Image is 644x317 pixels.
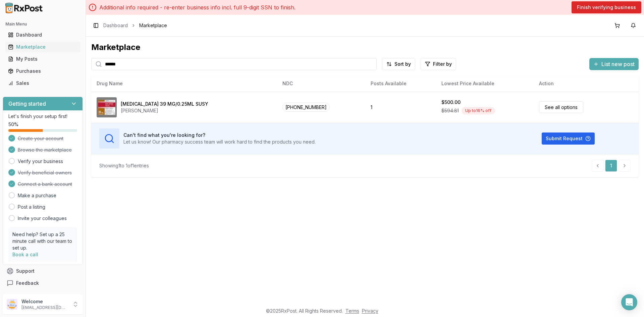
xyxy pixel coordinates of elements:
[91,42,639,53] div: Marketplace
[3,30,83,40] button: Dashboard
[123,132,316,139] h3: Can't find what you're looking for?
[18,204,45,210] a: Post a listing
[3,277,83,289] button: Feedback
[277,75,365,92] th: NDC
[282,103,330,112] span: [PHONE_NUMBER]
[592,160,631,172] nav: pagination
[5,53,80,65] a: My Posts
[8,56,77,62] div: My Posts
[436,75,534,92] th: Lowest Price Available
[542,133,595,145] button: Submit Request
[362,308,378,314] a: Privacy
[433,61,452,67] span: Filter by
[8,32,77,38] div: Dashboard
[8,100,46,108] h3: Getting started
[365,92,436,123] td: 1
[8,113,77,120] p: Let's finish your setup first!
[345,308,359,314] a: Terms
[12,252,38,257] a: Book a call
[621,294,637,310] div: Open Intercom Messenger
[123,139,316,145] p: Let us know! Our pharmacy success team will work hard to find the products you need.
[5,77,80,89] a: Sales
[539,101,583,113] a: See all options
[8,44,77,50] div: Marketplace
[21,305,68,310] p: [EMAIL_ADDRESS][DOMAIN_NAME]
[462,107,495,114] div: Up to 16 % off
[91,75,277,92] th: Drug Name
[121,107,208,114] div: [PERSON_NAME]
[3,265,83,277] button: Support
[3,78,83,89] button: Sales
[365,75,436,92] th: Posts Available
[18,135,63,142] span: Create your account
[5,21,80,27] h2: Main Menu
[601,60,635,68] span: List new post
[121,101,208,107] div: [MEDICAL_DATA] 39 MG/0.25ML SUSY
[5,65,80,77] a: Purchases
[3,54,83,64] button: My Posts
[8,80,77,87] div: Sales
[382,58,415,70] button: Sort by
[441,107,459,114] span: $594.81
[441,99,461,106] div: $500.00
[18,169,72,176] span: Verify beneficial owners
[97,97,117,117] img: Invega Sustenna 39 MG/0.25ML SUSY
[589,61,639,68] a: List new post
[5,29,80,41] a: Dashboard
[139,22,167,29] span: Marketplace
[103,22,167,29] nav: breadcrumb
[394,61,411,67] span: Sort by
[3,42,83,52] button: Marketplace
[421,58,456,70] button: Filter by
[3,3,46,13] img: RxPost Logo
[18,181,72,188] span: Connect a bank account
[99,162,149,169] div: Showing 1 to 1 of 1 entries
[5,41,80,53] a: Marketplace
[7,299,17,310] img: User avatar
[18,147,72,153] span: Browse the marketplace
[18,158,63,165] a: Verify your business
[21,298,68,305] p: Welcome
[605,160,617,172] a: 1
[572,1,641,13] button: Finish verifying business
[3,66,83,76] button: Purchases
[534,75,639,92] th: Action
[12,231,73,251] p: Need help? Set up a 25 minute call with our team to set up.
[18,215,67,222] a: Invite your colleagues
[8,121,18,128] span: 50 %
[16,280,39,286] span: Feedback
[589,58,639,70] button: List new post
[99,3,296,11] p: Additional info required - re-enter business info incl. full 9-digit SSN to finish.
[103,22,128,29] a: Dashboard
[18,192,56,199] a: Make a purchase
[8,68,77,74] div: Purchases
